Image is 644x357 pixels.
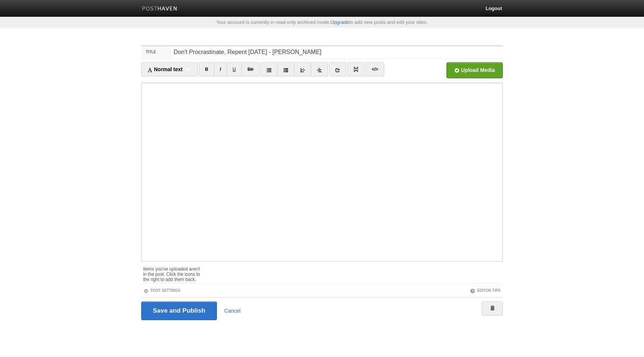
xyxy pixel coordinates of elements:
[353,67,359,72] img: pagebreak-icon.png
[366,62,384,76] a: </>
[331,19,349,25] a: Upgrade
[241,62,260,76] a: Str
[247,67,254,72] del: Str
[214,62,227,76] a: I
[141,46,171,58] label: Title
[142,6,177,12] img: Posthaven-bar
[224,308,241,314] a: Cancel
[199,62,214,76] a: B
[470,288,501,293] a: Editor Tips
[141,301,217,320] input: Save and Publish
[227,62,242,76] a: U
[147,66,183,72] span: Normal text
[136,20,508,25] div: Your account is currently in read-only archived mode. to add new posts and edit your sites.
[143,288,180,293] a: Post Settings
[143,263,203,282] div: Items you've uploaded aren't in the post. Click the icons to the right to add them back.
